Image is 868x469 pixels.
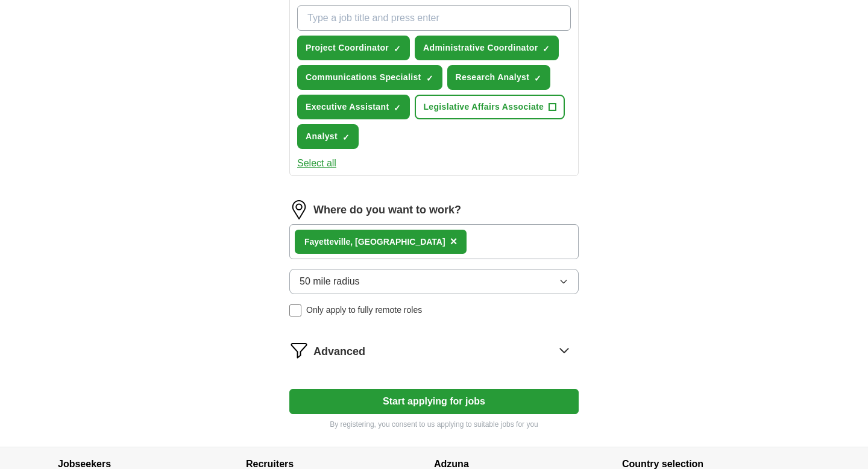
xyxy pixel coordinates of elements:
[289,419,579,430] p: By registering, you consent to us applying to suitable jobs for you
[289,389,579,414] button: Start applying for jobs
[297,5,571,31] input: Type a job title and press enter
[300,274,360,289] span: 50 mile radius
[297,124,359,149] button: Analyst✓
[313,344,365,360] span: Advanced
[289,341,309,360] img: filter
[415,95,565,119] button: Legislative Affairs Associate
[426,74,433,83] span: ✓
[306,304,422,316] span: Only apply to fully remote roles
[534,74,541,83] span: ✓
[450,234,458,248] span: ×
[313,202,461,218] label: Where do you want to work?
[342,133,350,142] span: ✓
[306,101,389,113] span: Executive Assistant
[306,130,338,143] span: Analyst
[304,237,329,247] strong: Fayett
[394,44,401,54] span: ✓
[456,71,530,84] span: Research Analyst
[450,233,458,251] button: ×
[542,44,550,54] span: ✓
[289,269,579,294] button: 50 mile radius
[297,156,336,171] button: Select all
[415,36,559,60] button: Administrative Coordinator✓
[297,65,442,90] button: Communications Specialist✓
[423,101,544,113] span: Legislative Affairs Associate
[289,304,301,316] input: Only apply to fully remote roles
[304,236,445,248] div: eville, [GEOGRAPHIC_DATA]
[289,200,309,219] img: location.png
[297,36,410,60] button: Project Coordinator✓
[423,42,538,54] span: Administrative Coordinator
[306,71,421,84] span: Communications Specialist
[306,42,389,54] span: Project Coordinator
[297,95,410,119] button: Executive Assistant✓
[447,65,551,90] button: Research Analyst✓
[394,103,401,113] span: ✓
